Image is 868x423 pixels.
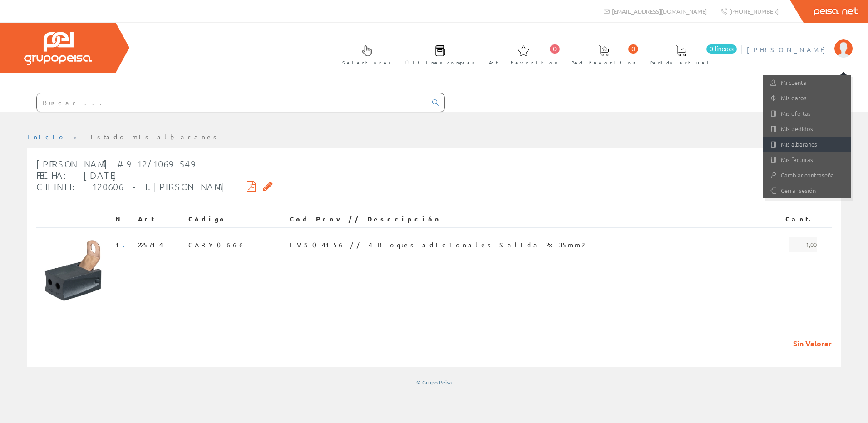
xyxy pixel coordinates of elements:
[489,58,557,67] span: Art. favoritos
[763,121,851,137] a: Mis pedidos
[247,183,256,189] i: Descargar PDF
[760,211,820,227] th: Cant.
[40,237,108,305] img: Foto artículo (150x150)
[112,211,134,227] th: N
[763,167,851,183] a: Cambiar contraseña
[405,58,475,67] span: Últimas compras
[24,32,92,65] img: Grupo Peisa
[36,158,225,192] span: [PERSON_NAME] #912/1069549 Fecha: [DATE] Cliente: 120606 - E.[PERSON_NAME]
[612,7,707,15] span: [EMAIL_ADDRESS][DOMAIN_NAME]
[747,38,853,46] a: [PERSON_NAME]
[763,75,851,90] a: Mi cuenta
[342,58,391,67] span: Selectores
[27,379,841,386] div: © Grupo Peisa
[763,137,851,152] a: Mis albaranes
[706,44,737,54] span: 0 línea/s
[789,237,817,252] span: 1,00
[115,237,131,252] span: 1
[37,93,427,112] input: Buscar ...
[747,45,830,54] span: [PERSON_NAME]
[396,38,479,71] a: Últimas compras
[628,44,638,54] span: 0
[572,58,636,67] span: Ped. favoritos
[650,58,712,67] span: Pedido actual
[763,106,851,121] a: Mis ofertas
[786,339,832,349] span: Sin Valorar
[286,211,759,227] th: Cod Prov // Descripción
[138,237,163,252] span: 225714
[290,237,584,252] span: LVS04156 // 4 Bloques adicionales Salida 2x35mm2
[333,38,396,71] a: Selectores
[185,211,286,227] th: Código
[763,90,851,106] a: Mis datos
[263,183,273,189] i: Solicitar por email copia firmada
[134,211,185,227] th: Art
[550,44,560,54] span: 0
[763,183,851,198] a: Cerrar sesión
[729,7,779,15] span: [PHONE_NUMBER]
[123,241,131,249] a: .
[763,152,851,167] a: Mis facturas
[83,133,220,141] a: Listado mis albaranes
[27,133,66,141] a: Inicio
[188,237,246,252] span: GARY0666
